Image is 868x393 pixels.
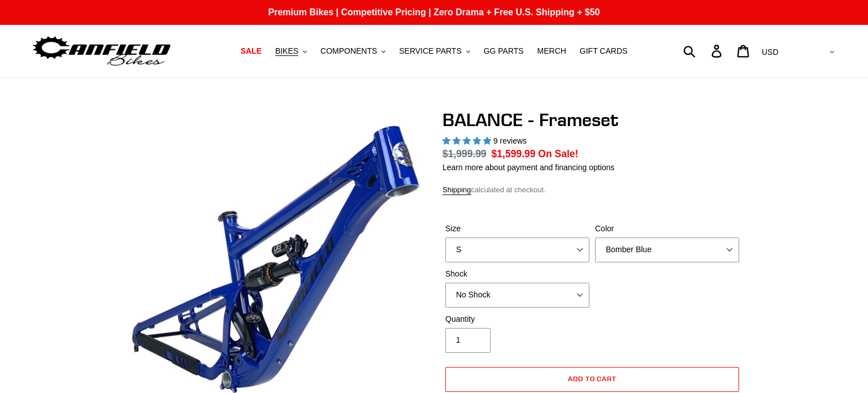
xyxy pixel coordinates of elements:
s: $1,999.99 [442,148,487,159]
span: $1,599.99 [492,148,536,159]
button: SERVICE PARTS [393,44,475,59]
button: BIKES [270,44,313,59]
a: GIFT CARDS [574,44,633,59]
span: SALE [241,46,262,56]
span: SERVICE PARTS [399,46,461,56]
span: COMPONENTS [320,46,377,56]
span: GIFT CARDS [580,46,628,56]
a: SALE [235,44,267,59]
span: 5.00 stars [442,136,493,145]
label: Shock [445,268,589,280]
span: BIKES [275,46,298,56]
label: Quantity [445,313,589,325]
a: GG PARTS [478,44,530,59]
button: COMPONENTS [315,44,391,59]
span: MERCH [537,46,566,56]
input: Search [689,38,718,63]
a: Learn more about payment and financing options [442,163,614,172]
img: Canfield Bikes [31,33,172,69]
span: Add to cart [568,374,617,383]
h1: BALANCE - Frameset [442,109,742,131]
a: Shipping [442,185,471,195]
label: Color [595,223,739,235]
label: Size [445,223,589,235]
button: Add to cart [445,367,739,392]
a: MERCH [532,44,572,59]
span: On Sale! [538,146,578,161]
div: calculated at checkout. [442,184,742,196]
span: 9 reviews [493,136,527,145]
span: GG PARTS [484,46,524,56]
